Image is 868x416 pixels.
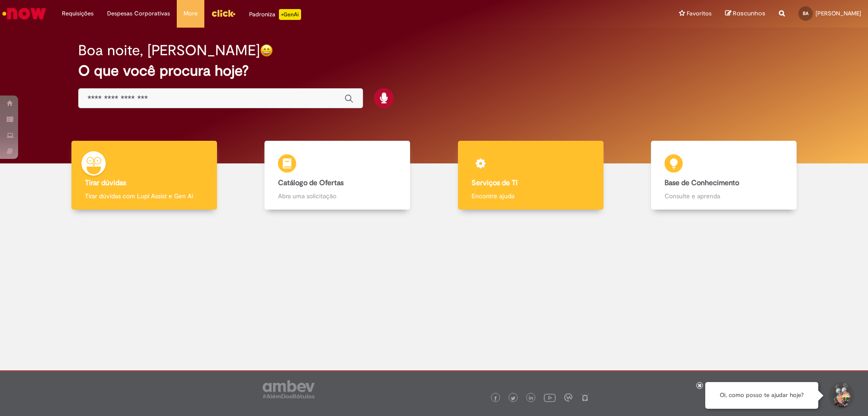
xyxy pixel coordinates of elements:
a: Base de Conhecimento Consulte e aprenda [627,141,821,210]
div: Padroniza [249,9,301,20]
img: logo_footer_ambev_rotulo_gray.png [263,380,315,398]
p: +GenAi [279,9,301,20]
div: Oi, como posso te ajudar hoje? [705,382,818,409]
p: Tirar dúvidas com Lupi Assist e Gen Ai [85,191,203,201]
img: click_logo_yellow_360x200.png [211,6,236,20]
span: More [184,9,198,18]
h2: O que você procura hoje? [78,63,790,79]
span: BA [803,10,808,16]
img: logo_footer_workplace.png [564,393,572,402]
a: Rascunhos [725,10,765,18]
img: logo_footer_twitter.png [511,396,515,401]
a: Catálogo de Ofertas Abra uma solicitação [241,141,434,210]
img: logo_footer_youtube.png [544,392,556,403]
button: Iniciar Conversa de Suporte [827,382,854,409]
span: [PERSON_NAME] [816,10,861,17]
b: Serviços de TI [472,178,518,187]
a: Serviços de TI Encontre ajuda [434,141,627,210]
img: logo_footer_naosei.png [581,393,589,402]
span: Rascunhos [733,9,765,18]
span: Requisições [62,9,94,18]
a: Tirar dúvidas Tirar dúvidas com Lupi Assist e Gen Ai [47,141,241,210]
p: Consulte e aprenda [665,191,783,201]
p: Abra uma solicitação [278,191,396,201]
span: Favoritos [687,9,712,18]
span: Despesas Corporativas [107,9,170,18]
b: Catálogo de Ofertas [278,178,344,187]
img: logo_footer_linkedin.png [529,396,533,401]
h2: Boa noite, [PERSON_NAME] [78,43,260,58]
b: Base de Conhecimento [665,178,739,187]
p: Encontre ajuda [472,191,590,201]
img: happy-face.png [260,44,273,57]
img: logo_footer_facebook.png [493,396,498,401]
img: ServiceNow [1,5,47,23]
b: Tirar dúvidas [85,178,126,187]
